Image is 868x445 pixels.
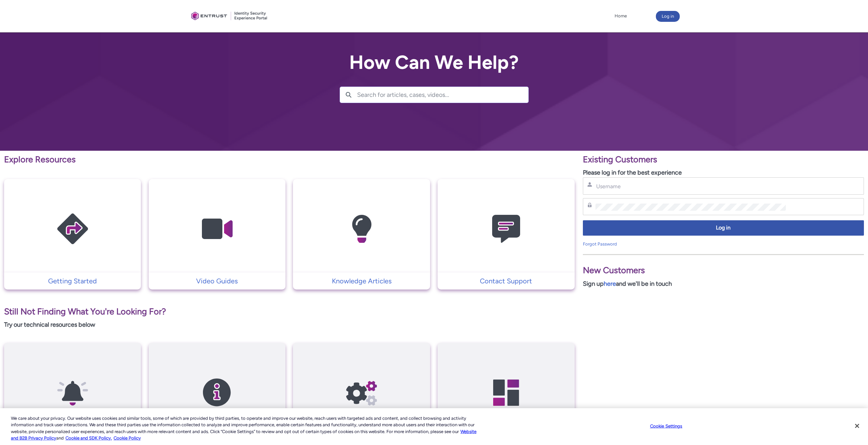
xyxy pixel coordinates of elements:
[152,276,282,286] p: Video Guides
[583,264,864,277] p: New Customers
[604,280,616,287] a: here
[65,435,112,441] a: Cookie and SDK Policy.
[185,356,249,429] img: SDK Release Notes
[114,435,141,441] a: Cookie Policy
[583,153,864,166] p: Existing Customers
[587,224,859,232] span: Log in
[583,241,617,247] a: Forgot Password
[340,87,357,103] button: Search
[656,11,680,22] button: Log in
[474,356,539,429] img: Developer Hub
[441,276,571,286] p: Contact Support
[11,415,477,442] div: We care about your privacy. Our website uses cookies and similar tools, some of which are provide...
[613,11,629,21] a: Home
[583,168,864,177] p: Please log in for the best experience
[645,419,688,433] button: Cookie Settings
[329,192,394,266] img: Knowledge Articles
[340,52,529,73] h2: How Can We Help?
[329,356,394,429] img: API Reference
[185,192,249,266] img: Video Guides
[4,320,575,329] p: Try our technical resources below
[296,276,426,286] p: Knowledge Articles
[583,279,864,288] p: Sign up and we'll be in touch
[40,356,105,429] img: API Release Notes
[357,87,528,103] input: Search for articles, cases, videos...
[474,192,539,266] img: Contact Support
[595,183,786,190] input: Username
[438,276,574,286] a: Contact Support
[293,276,430,286] a: Knowledge Articles
[8,276,137,286] p: Getting Started
[850,418,865,433] button: Close
[4,305,575,318] p: Still Not Finding What You're Looking For?
[40,192,105,266] img: Getting Started
[149,276,285,286] a: Video Guides
[4,153,575,166] p: Explore Resources
[583,220,864,236] button: Log in
[4,276,141,286] a: Getting Started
